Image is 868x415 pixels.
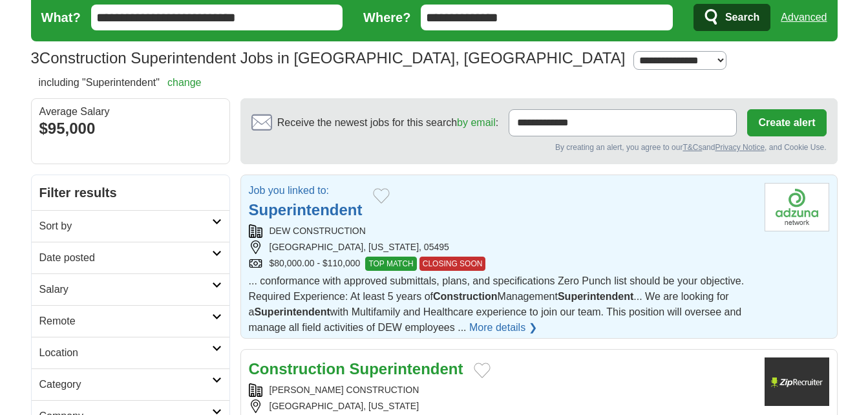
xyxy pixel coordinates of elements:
[715,143,765,152] a: Privacy Notice
[39,75,202,90] h2: including "Superintendent"
[419,257,486,271] span: CLOSING SOON
[32,210,229,242] a: Sort by
[39,107,222,117] div: Average Salary
[373,188,390,204] button: Add to favorite jobs
[39,282,212,297] h2: Salary
[249,183,363,198] p: Job you linked to:
[350,360,463,378] strong: Superintendent
[249,257,754,271] div: $80,000.00 - $110,000
[39,377,212,392] h2: Category
[39,314,212,329] h2: Remote
[32,368,229,400] a: Category
[39,345,212,361] h2: Location
[31,49,626,67] h1: Construction Superintendent Jobs in [GEOGRAPHIC_DATA], [GEOGRAPHIC_DATA]
[693,4,770,31] button: Search
[32,273,229,305] a: Salary
[558,291,633,302] strong: Superintendent
[39,250,212,266] h2: Date posted
[277,115,498,131] span: Receive the newest jobs for this search :
[41,8,81,27] label: What?
[765,357,829,406] img: Company logo
[249,240,754,254] div: [GEOGRAPHIC_DATA], [US_STATE], 05495
[249,383,754,397] div: [PERSON_NAME] CONSTRUCTION
[683,143,702,152] a: T&Cs
[765,183,829,231] img: Company logo
[725,5,759,30] span: Search
[249,224,754,238] div: DEW CONSTRUCTION
[249,201,363,218] a: Superintendent
[32,305,229,337] a: Remote
[474,363,491,378] button: Add to favorite jobs
[365,257,416,271] span: TOP MATCH
[249,399,754,413] div: [GEOGRAPHIC_DATA], [US_STATE]
[31,47,39,70] span: 3
[433,291,498,302] strong: Construction
[781,5,827,30] a: Advanced
[39,117,222,140] div: $95,000
[251,142,827,153] div: By creating an alert, you agree to our and , and Cookie Use.
[249,360,463,378] a: Construction Superintendent
[249,275,745,333] span: ... conformance with approved submittals, plans, and specifications Zero Punch list should be you...
[39,218,212,234] h2: Sort by
[32,337,229,368] a: Location
[32,242,229,273] a: Date posted
[747,109,826,136] button: Create alert
[167,77,202,88] a: change
[469,320,537,335] a: More details ❯
[363,8,410,27] label: Where?
[249,360,345,378] strong: Construction
[457,117,496,128] a: by email
[254,306,330,317] strong: Superintendent
[32,175,229,210] h2: Filter results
